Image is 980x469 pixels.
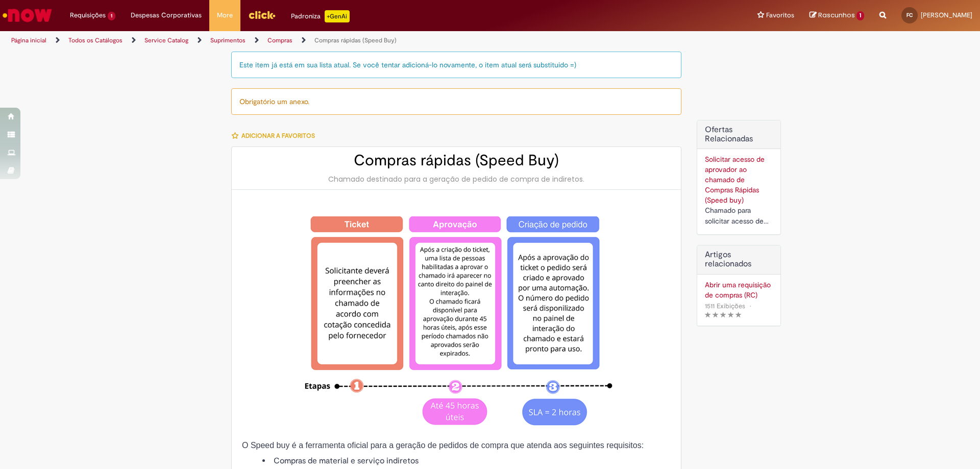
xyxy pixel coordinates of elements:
li: Compras de material e serviço indiretos [262,455,671,467]
a: Abrir uma requisição de compras (RC) [705,280,773,300]
div: Chamado destinado para a geração de pedido de compra de indiretos. [242,174,671,184]
p: +GenAi [325,10,350,22]
a: Suprimentos [210,36,246,44]
a: Solicitar acesso de aprovador ao chamado de Compras Rápidas (Speed buy) [705,155,765,205]
span: O Speed buy é a ferramenta oficial para a geração de pedidos de compra que atenda aos seguintes r... [242,441,644,450]
span: • [747,299,753,313]
a: Todos os Catálogos [68,36,122,44]
div: Padroniza [291,10,350,22]
span: 1 [108,12,115,20]
span: Favoritos [766,10,794,20]
span: [PERSON_NAME] [921,11,972,19]
button: Adicionar a Favoritos [231,125,321,146]
div: Ofertas Relacionadas [697,120,781,235]
a: Compras [267,36,292,44]
span: Despesas Corporativas [131,10,202,20]
a: Página inicial [11,36,46,44]
div: Este item já está em sua lista atual. Se você tentar adicioná-lo novamente, o item atual será sub... [231,52,681,78]
span: Requisições [70,10,106,20]
span: 1511 Exibições [705,302,745,310]
a: Service Catalog [144,36,188,44]
ul: Trilhas de página [8,31,646,50]
img: ServiceNow [1,5,54,26]
img: click_logo_yellow_360x200.png [248,7,276,22]
h2: Compras rápidas (Speed Buy) [242,152,671,169]
div: Obrigatório um anexo. [231,88,681,115]
span: FC [906,12,913,18]
span: 1 [856,11,864,20]
h3: Artigos relacionados [705,251,773,268]
span: Adicionar a Favoritos [241,132,315,140]
h2: Ofertas Relacionadas [705,126,773,143]
a: Compras rápidas (Speed Buy) [314,36,397,44]
a: Rascunhos [810,11,864,20]
span: Rascunhos [818,10,855,20]
span: More [217,10,233,20]
div: Chamado para solicitar acesso de aprovador ao ticket de Speed buy [705,205,773,227]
